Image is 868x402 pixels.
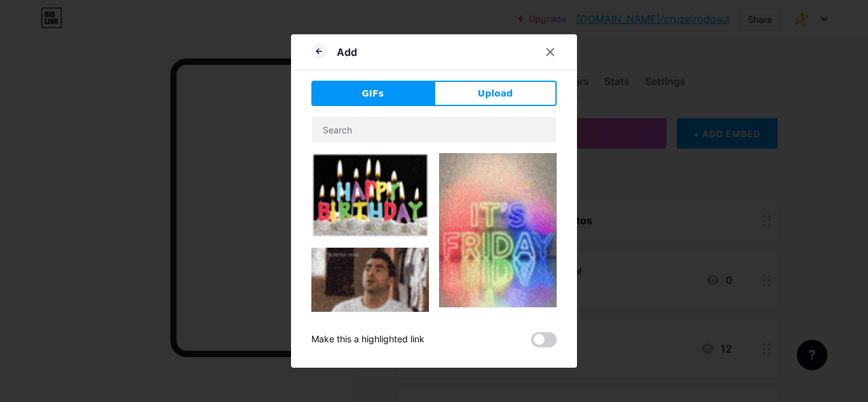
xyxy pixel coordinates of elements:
[312,117,556,142] input: Search
[337,44,357,60] div: Add
[439,153,557,307] img: Gihpy
[434,81,557,106] button: Upload
[311,153,429,238] img: Gihpy
[311,81,434,106] button: GIFs
[362,87,384,100] span: GIFs
[478,87,513,100] span: Upload
[311,248,429,365] img: Gihpy
[311,332,424,347] div: Make this a highlighted link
